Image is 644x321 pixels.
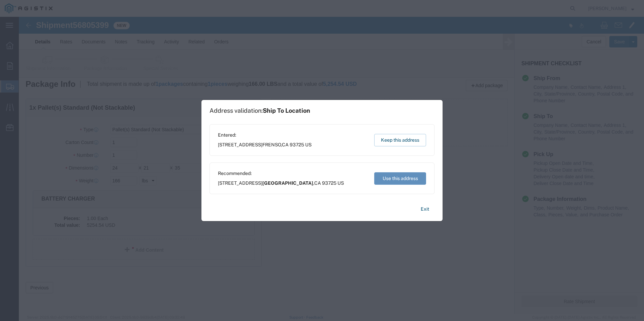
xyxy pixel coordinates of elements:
button: Keep this address [374,134,426,146]
span: 93725 [290,142,304,147]
span: [STREET_ADDRESS] , [218,180,344,187]
span: [GEOGRAPHIC_DATA] [262,180,313,186]
span: CA [282,142,289,147]
span: Entered: [218,132,312,139]
span: Recommended: [218,170,344,177]
span: CA [314,180,321,186]
button: Use this address [374,172,426,185]
span: Ship To Location [263,107,310,114]
span: 93725 [322,180,336,186]
span: FRENSO [262,142,281,147]
span: [STREET_ADDRESS] , [218,141,312,148]
button: Exit [415,203,434,215]
span: US [305,142,312,147]
span: US [337,180,344,186]
h1: Address validation: [210,107,310,114]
